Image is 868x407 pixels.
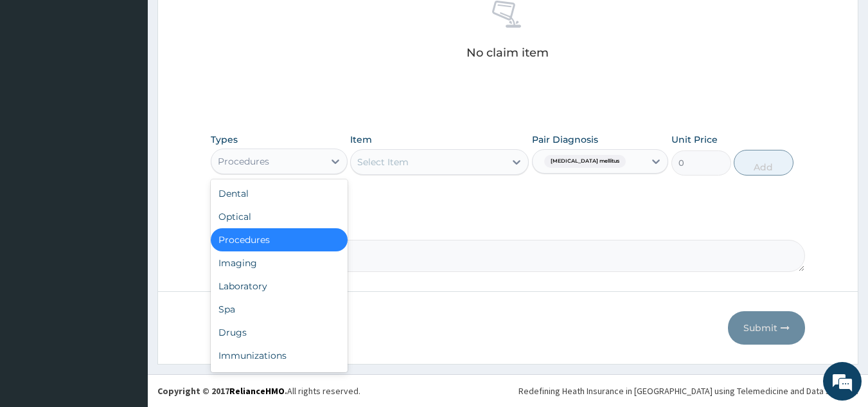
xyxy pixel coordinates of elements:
div: Spa [211,298,348,321]
a: RelianceHMO [229,385,285,397]
div: Imaging [211,251,348,275]
label: Item [350,133,372,146]
label: Comment [211,222,806,233]
label: Pair Diagnosis [532,133,598,146]
strong: Copyright © 2017 . [157,385,287,397]
div: Select Item [357,156,409,168]
img: d_794563401_company_1708531726252_794563401 [24,64,52,96]
button: Add [734,150,793,176]
div: Laboratory [211,275,348,298]
div: Procedures [211,228,348,251]
span: We're online! [75,122,177,251]
button: Submit [728,311,805,345]
div: Procedures [218,155,269,168]
span: [MEDICAL_DATA] mellitus [544,155,626,168]
p: No claim item [466,46,549,59]
div: Immunizations [211,344,348,367]
div: Optical [211,205,348,228]
div: Minimize live chat window [211,6,242,37]
label: Unit Price [671,133,718,146]
div: Others [211,367,348,390]
footer: All rights reserved. [148,374,868,407]
div: Dental [211,182,348,205]
div: Chat with us now [67,72,216,89]
textarea: Type your message and hit 'Enter' [6,271,245,316]
div: Drugs [211,321,348,344]
div: Redefining Heath Insurance in [GEOGRAPHIC_DATA] using Telemedicine and Data Science! [518,384,858,397]
label: Types [211,134,238,145]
